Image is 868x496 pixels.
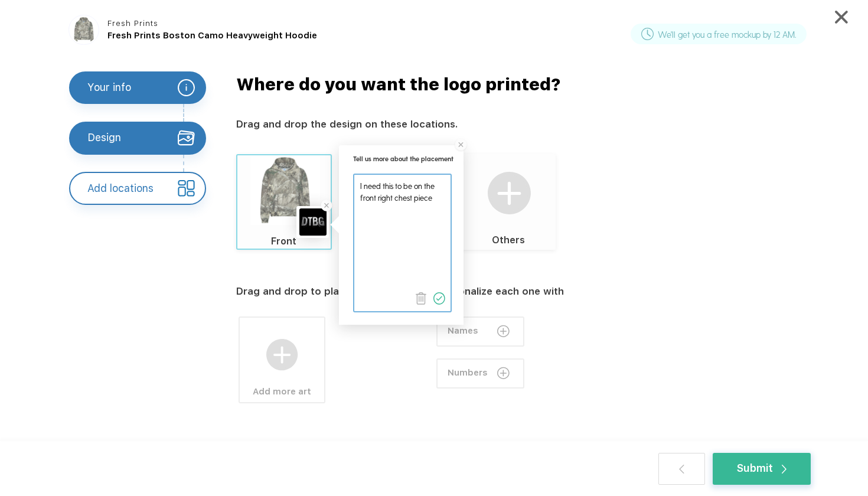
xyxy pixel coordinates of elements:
[436,283,564,298] div: Personalize each one with
[87,73,131,103] div: Your info
[737,461,787,476] div: Submit
[497,367,510,380] img: addmore_small.svg
[353,155,454,162] label: Tell us more about the placement
[492,233,524,247] label: Others
[266,339,299,371] img: addmore.svg
[178,79,195,96] img: your_info_white.svg
[107,30,317,41] span: Fresh Prints Boston Camo Heavyweight Hoodie
[250,155,320,225] img: 28bc0d45-805b-48d6-b7de-c789025e6b70
[236,71,825,97] div: Where do you want the logo printed?
[641,28,654,40] img: clock_circular_outline.svg
[87,123,121,154] div: Design
[252,387,312,399] label: Add more art
[268,234,300,249] label: Front
[658,28,796,37] label: We'll get you a free mockup by 12 AM.
[497,325,510,338] img: addmore_small.svg
[782,465,787,474] img: white_arrow.svg
[70,17,97,44] img: 28bc0d45-805b-48d6-b7de-c789025e6b70
[448,324,479,337] label: Names
[178,129,195,146] img: design_completed.svg
[448,366,479,379] label: Numbers
[433,292,446,305] img: success_enabled.svg
[87,173,154,204] div: Add locations
[319,198,334,213] img: cancel.svg
[415,292,428,305] img: delete.svg
[236,116,825,131] div: Drag and drop the design on these locations.
[677,465,686,474] img: back.svg
[453,138,468,152] img: cancel.svg
[236,283,405,298] div: Drag and drop to place the design
[107,19,211,28] div: Fresh Prints
[835,11,848,24] img: cancel.svg
[488,172,531,216] img: addmore.svg
[178,180,195,197] img: location_selected.svg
